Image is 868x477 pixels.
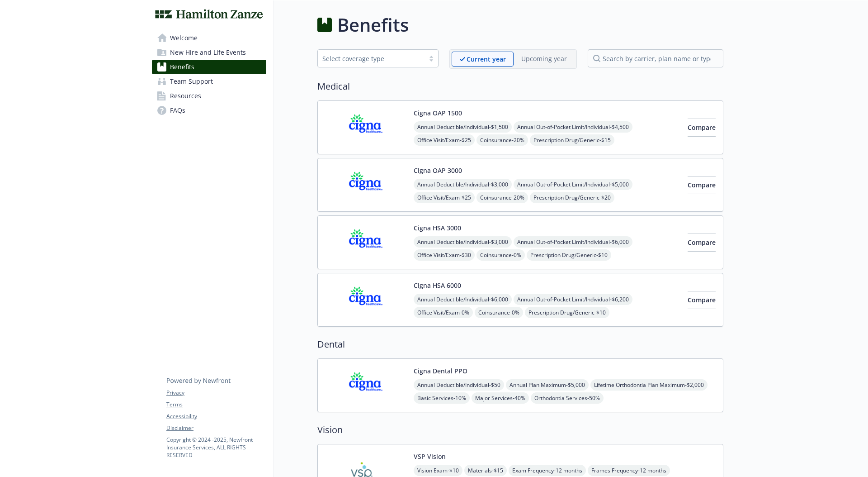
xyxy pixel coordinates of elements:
[414,134,475,146] span: Office Visit/Exam - $25
[525,307,609,318] span: Prescription Drug/Generic - $10
[530,134,614,146] span: Prescription Drug/Generic - $15
[688,176,716,194] button: Compare
[688,296,716,304] span: Compare
[414,465,462,476] span: Vision Exam - $10
[152,103,266,118] a: FAQs
[414,452,446,461] button: VSP Vision
[170,103,185,118] span: FAQs
[476,249,525,261] span: Coinsurance - 0%
[152,60,266,74] a: Benefits
[414,236,512,248] span: Annual Deductible/Individual - $3,000
[414,121,512,133] span: Annual Deductible/Individual - $1,500
[464,465,507,476] span: Materials - $15
[514,236,632,248] span: Annual Out-of-Pocket Limit/Individual - $6,000
[476,134,528,146] span: Coinsurance - 20%
[590,379,708,391] span: Lifetime Orthodontia Plan Maximum - $2,000
[475,307,523,318] span: Coinsurance - 0%
[166,424,266,432] a: Disclaimer
[152,74,266,89] a: Team Support
[170,45,246,60] span: New Hire and Life Events
[527,249,611,261] span: Prescription Drug/Generic - $10
[414,166,462,175] button: Cigna OAP 3000
[325,166,406,204] img: CIGNA carrier logo
[688,181,716,189] span: Compare
[414,366,467,376] button: Cigna Dental PPO
[514,121,632,133] span: Annual Out-of-Pocket Limit/Individual - $4,500
[170,31,198,45] span: Welcome
[414,108,462,118] button: Cigna OAP 1500
[509,465,586,476] span: Exam Frequency - 12 months
[688,291,716,309] button: Compare
[325,366,406,405] img: CIGNA carrier logo
[476,192,528,203] span: Coinsurance - 20%
[317,338,723,351] h2: Dental
[588,49,723,67] input: search by carrier, plan name or type
[414,192,475,203] span: Office Visit/Exam - $25
[337,11,409,38] h1: Benefits
[170,89,201,103] span: Resources
[325,281,406,319] img: CIGNA carrier logo
[166,401,266,409] a: Terms
[414,294,512,305] span: Annual Deductible/Individual - $6,000
[414,392,470,404] span: Basic Services - 10%
[414,179,512,190] span: Annual Deductible/Individual - $3,000
[170,74,213,89] span: Team Support
[521,54,567,63] p: Upcoming year
[514,179,632,190] span: Annual Out-of-Pocket Limit/Individual - $5,000
[170,60,194,74] span: Benefits
[514,294,632,305] span: Annual Out-of-Pocket Limit/Individual - $6,200
[414,223,461,233] button: Cigna HSA 3000
[152,45,266,60] a: New Hire and Life Events
[325,108,406,147] img: CIGNA carrier logo
[414,379,504,391] span: Annual Deductible/Individual - $50
[152,31,266,45] a: Welcome
[588,465,670,476] span: Frames Frequency - 12 months
[414,249,475,261] span: Office Visit/Exam - $30
[414,307,473,318] span: Office Visit/Exam - 0%
[152,89,266,103] a: Resources
[688,119,716,137] button: Compare
[530,192,614,203] span: Prescription Drug/Generic - $20
[514,52,575,67] span: Upcoming year
[166,412,266,420] a: Accessibility
[322,54,420,63] div: Select coverage type
[166,389,266,397] a: Privacy
[317,80,723,93] h2: Medical
[688,123,716,132] span: Compare
[506,379,589,391] span: Annual Plan Maximum - $5,000
[414,281,461,290] button: Cigna HSA 6000
[688,238,716,247] span: Compare
[472,392,529,404] span: Major Services - 40%
[531,392,604,404] span: Orthodontia Services - 50%
[688,234,716,252] button: Compare
[325,223,406,262] img: CIGNA carrier logo
[166,436,266,459] p: Copyright © 2024 - 2025 , Newfront Insurance Services, ALL RIGHTS RESERVED
[467,54,506,64] p: Current year
[317,423,723,437] h2: Vision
